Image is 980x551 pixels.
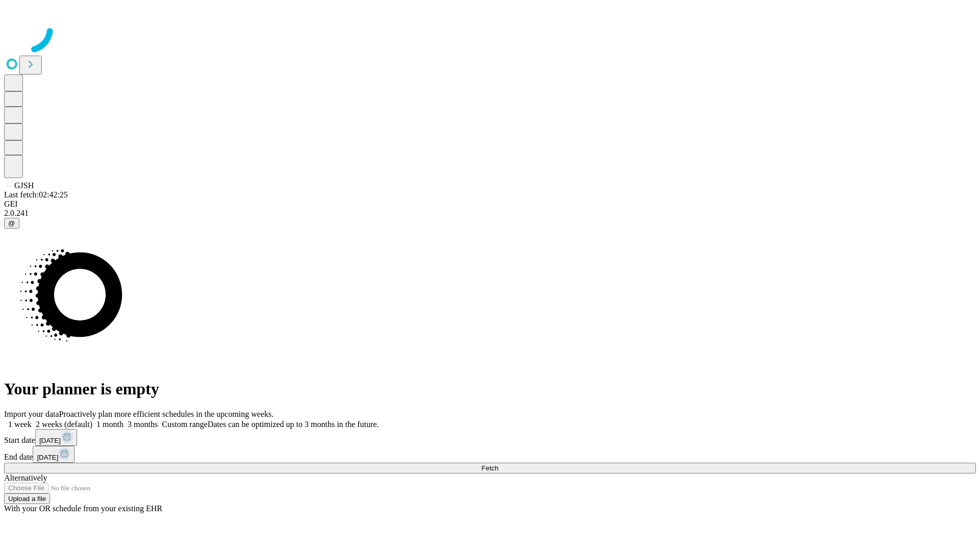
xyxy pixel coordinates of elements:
[14,181,34,190] span: GJSH
[4,429,976,446] div: Start date
[35,429,77,446] button: [DATE]
[4,446,976,463] div: End date
[4,190,68,199] span: Last fetch: 02:42:25
[8,219,15,227] span: @
[37,454,58,461] span: [DATE]
[59,410,274,418] span: Proactively plan more efficient schedules in the upcoming weeks.
[4,380,976,398] h1: Your planner is empty
[39,437,61,444] span: [DATE]
[4,199,976,209] div: GEI
[33,446,75,463] button: [DATE]
[96,420,124,429] span: 1 month
[208,420,379,429] span: Dates can be optimized up to 3 months in the future.
[162,420,207,429] span: Custom range
[36,420,92,429] span: 2 weeks (default)
[8,420,32,429] span: 1 week
[481,464,498,472] span: Fetch
[4,504,162,513] span: With your OR schedule from your existing EHR
[4,493,50,504] button: Upload a file
[4,473,47,482] span: Alternatively
[4,209,976,218] div: 2.0.241
[4,218,19,229] button: @
[128,420,158,429] span: 3 months
[4,463,976,473] button: Fetch
[4,410,59,418] span: Import your data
